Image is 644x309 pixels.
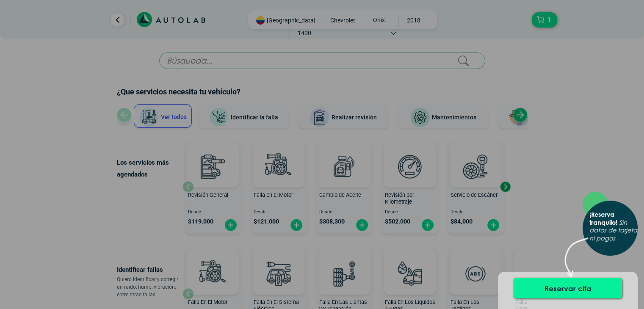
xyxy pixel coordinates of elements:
[514,278,622,298] button: Reservar cita
[589,218,637,242] i: Sin datos de tarjeta ni pagos
[564,237,589,285] img: flecha.png
[589,192,608,215] button: Close
[589,211,617,226] b: ¡Reserva tranquilo!
[596,198,602,210] span: ×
